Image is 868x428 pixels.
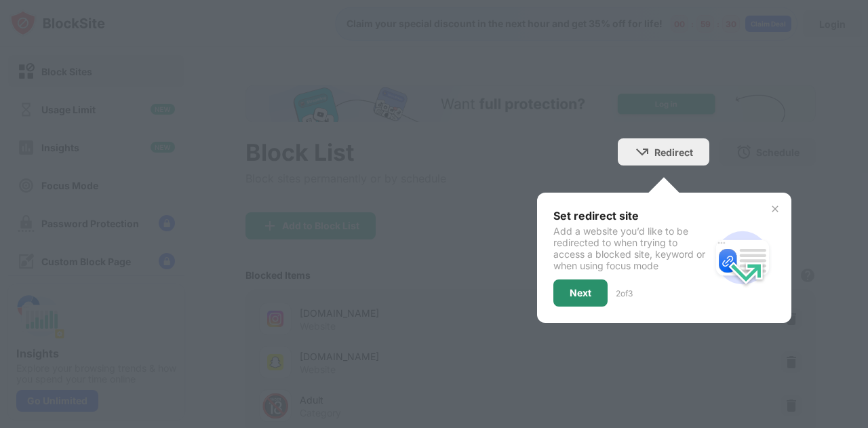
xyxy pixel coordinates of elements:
img: redirect.svg [710,225,775,290]
img: x-button.svg [770,203,781,214]
div: 2 of 3 [616,288,633,298]
div: Redirect [654,147,693,158]
div: Add a website you’d like to be redirected to when trying to access a blocked site, keyword or whe... [553,225,710,271]
div: Next [570,288,591,298]
div: Set redirect site [553,209,710,222]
